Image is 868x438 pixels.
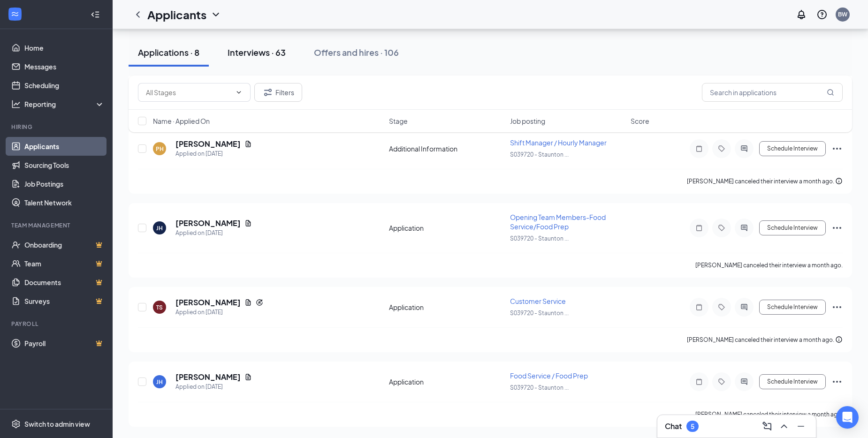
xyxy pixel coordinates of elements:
h5: [PERSON_NAME] [175,218,241,228]
button: Filter Filters [254,83,302,102]
svg: ComposeMessage [761,421,773,432]
svg: Tag [716,224,727,232]
button: ComposeMessage [760,419,775,434]
div: Switch to admin view [24,419,90,429]
svg: Tag [716,378,727,385]
svg: Note [693,145,705,152]
span: Job posting [510,116,545,126]
button: ChevronUp [777,419,792,434]
div: Team Management [11,221,103,229]
div: JH [156,378,163,386]
div: Applied on [DATE] [175,308,263,317]
span: Name · Applied On [153,116,210,126]
span: S039720 - Staunton ... [510,151,569,158]
div: BW [838,10,847,18]
div: Applications · 8 [138,46,199,58]
svg: Document [244,299,252,306]
svg: ChevronUp [778,421,790,432]
svg: Analysis [11,99,21,109]
div: Applied on [DATE] [175,382,252,392]
h3: Chat [665,421,682,431]
svg: ChevronDown [210,9,221,20]
svg: Tag [716,303,727,311]
svg: Document [244,140,252,148]
svg: Filter [262,87,274,98]
input: Search in applications [702,83,843,102]
svg: ActiveChat [739,224,750,232]
a: Home [24,38,105,57]
svg: Ellipses [831,222,843,234]
button: Schedule Interview [759,141,826,156]
div: Hiring [11,123,103,131]
svg: Ellipses [831,143,843,154]
span: S039720 - Staunton ... [510,310,569,317]
div: Reporting [24,99,105,109]
svg: ActiveChat [739,303,750,311]
svg: MagnifyingGlass [827,89,834,96]
span: Customer Service [510,297,566,305]
svg: Ellipses [831,302,843,313]
svg: ChevronLeft [132,9,144,20]
a: Sourcing Tools [24,156,105,174]
a: PayrollCrown [24,334,105,353]
button: Schedule Interview [759,220,826,235]
div: PH [156,145,164,153]
div: [PERSON_NAME] canceled their interview a month ago. [687,177,843,186]
div: Application [389,223,504,233]
h5: [PERSON_NAME] [175,297,241,308]
svg: QuestionInfo [816,9,828,20]
svg: Info [835,177,843,185]
svg: Info [835,336,843,343]
a: OnboardingCrown [24,235,105,254]
svg: ActiveChat [739,145,750,152]
span: Food Service / Food Prep [510,371,588,380]
div: Applied on [DATE] [175,149,252,159]
div: Application [389,377,504,386]
svg: ActiveChat [739,378,750,385]
svg: Note [693,378,705,385]
a: DocumentsCrown [24,273,105,292]
a: TeamCrown [24,254,105,273]
div: [PERSON_NAME] canceled their interview a month ago. [695,261,843,270]
svg: Settings [11,419,21,429]
button: Minimize [793,419,808,434]
a: Job Postings [24,174,105,193]
svg: Notifications [796,9,807,20]
span: Opening Team Members-Food Service/Food Prep [510,213,606,231]
svg: Document [244,219,252,227]
a: SurveysCrown [24,292,105,310]
a: Applicants [24,137,105,156]
a: Scheduling [24,76,105,95]
button: Schedule Interview [759,300,826,315]
input: All Stages [146,87,231,98]
span: Stage [389,116,408,126]
svg: Collapse [91,10,100,19]
div: Interviews · 63 [228,46,286,58]
svg: Minimize [795,421,807,432]
svg: ChevronDown [235,89,243,96]
div: Open Intercom Messenger [836,406,859,429]
svg: WorkstreamLogo [10,9,20,19]
div: [PERSON_NAME] canceled their interview a month ago. [687,335,843,345]
div: TS [156,303,163,311]
span: Shift Manager / Hourly Manager [510,138,607,147]
div: Payroll [11,320,103,328]
svg: Note [693,303,705,311]
span: Score [631,116,649,126]
h1: Applicants [147,7,206,23]
a: Messages [24,57,105,76]
div: 5 [691,423,694,430]
svg: Reapply [256,299,263,306]
svg: Note [693,224,705,232]
div: Offers and hires · 106 [314,46,399,58]
h5: [PERSON_NAME] [175,372,241,382]
div: JH [156,224,163,232]
div: Applied on [DATE] [175,228,252,238]
div: [PERSON_NAME] canceled their interview a month ago. [695,410,843,419]
svg: Ellipses [831,376,843,387]
div: Additional Information [389,144,504,153]
a: Talent Network [24,193,105,212]
svg: Document [244,373,252,381]
span: S039720 - Staunton ... [510,235,569,242]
